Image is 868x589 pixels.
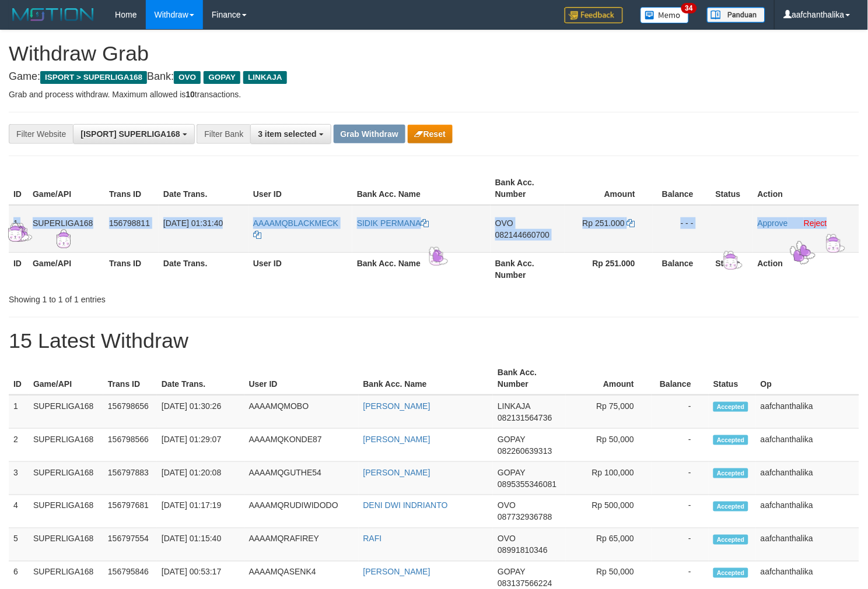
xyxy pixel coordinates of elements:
[244,495,359,528] td: AAAAMQRUDIWIDODO
[756,395,859,429] td: aafchanthalika
[244,462,359,495] td: AAAAMQGUTHE54
[103,429,157,462] td: 156798566
[244,362,359,395] th: User ID
[565,7,623,23] img: Feedback.jpg
[713,402,748,412] span: Accepted
[713,502,748,512] span: Accepted
[253,218,338,228] span: AAAAMQBLACKMECK
[640,7,689,23] img: Button%20Memo.svg
[652,462,709,495] td: -
[653,205,711,253] td: - - -
[9,289,353,305] div: Showing 1 to 1 of 1 entries
[713,535,748,545] span: Accepted
[244,395,359,429] td: AAAAMQMOBO
[244,528,359,562] td: AAAAMQRAFIREY
[197,124,250,144] div: Filter Bank
[9,252,28,285] th: ID
[9,462,29,495] td: 3
[334,125,405,143] button: Grab Withdraw
[157,429,244,462] td: [DATE] 01:29:07
[753,252,859,285] th: Action
[258,129,316,139] span: 3 item selected
[159,252,249,285] th: Date Trans.
[28,172,104,205] th: Game/API
[28,252,104,285] th: Game/API
[711,172,753,205] th: Status
[157,495,244,528] td: [DATE] 01:17:19
[9,71,859,83] h4: Game: Bank:
[566,429,652,462] td: Rp 50,000
[159,172,249,205] th: Date Trans.
[157,462,244,495] td: [DATE] 01:20:08
[9,329,859,352] h1: 15 Latest Withdraw
[29,362,103,395] th: Game/API
[29,495,103,528] td: SUPERLIGA168
[9,89,859,100] p: Grab and process withdraw. Maximum allowed is transactions.
[758,218,788,228] a: Approve
[652,528,709,562] td: -
[566,395,652,429] td: Rp 75,000
[652,429,709,462] td: -
[804,218,827,228] a: Reject
[363,468,430,477] a: [PERSON_NAME]
[363,567,430,577] a: [PERSON_NAME]
[566,495,652,528] td: Rp 500,000
[498,546,548,555] span: Copy 08991810346 to clipboard
[9,42,859,65] h1: Withdraw Grab
[363,401,430,411] a: [PERSON_NAME]
[163,218,223,228] span: [DATE] 01:31:40
[157,362,244,395] th: Date Trans.
[753,172,859,205] th: Action
[498,579,552,588] span: Copy 083137566224 to clipboard
[9,495,29,528] td: 4
[498,567,525,577] span: GOPAY
[29,395,103,429] td: SUPERLIGA168
[29,429,103,462] td: SUPERLIGA168
[363,534,382,544] a: RAFI
[495,218,513,228] span: OVO
[713,435,748,445] span: Accepted
[652,395,709,429] td: -
[357,218,429,228] a: SIDIK PERMANA
[80,129,180,139] span: [ISPORT] SUPERLIGA168
[363,435,430,444] a: [PERSON_NAME]
[565,252,653,285] th: Rp 251.000
[627,218,635,228] a: Copy 251000 to clipboard
[29,462,103,495] td: SUPERLIGA168
[103,362,157,395] th: Trans ID
[29,528,103,562] td: SUPERLIGA168
[495,230,549,239] span: Copy 082144660700 to clipboard
[174,71,201,84] span: OVO
[565,172,653,205] th: Amount
[653,252,711,285] th: Balance
[711,252,753,285] th: Status
[566,462,652,495] td: Rp 100,000
[244,429,359,462] td: AAAAMQKONDE87
[9,395,29,429] td: 1
[709,362,756,395] th: Status
[103,495,157,528] td: 156797681
[491,172,565,205] th: Bank Acc. Number
[408,125,453,143] button: Reset
[498,468,525,477] span: GOPAY
[185,90,195,99] strong: 10
[756,462,859,495] td: aafchanthalika
[756,362,859,395] th: Op
[249,172,352,205] th: User ID
[498,534,516,544] span: OVO
[157,395,244,429] td: [DATE] 01:30:26
[707,7,765,23] img: panduan.png
[363,501,448,510] a: DENI DWI INDRIANTO
[204,71,240,84] span: GOPAY
[157,528,244,562] td: [DATE] 01:15:40
[109,218,150,228] span: 156798811
[583,218,625,228] span: Rp 251.000
[359,362,494,395] th: Bank Acc. Name
[498,513,552,522] span: Copy 087732936788 to clipboard
[652,362,709,395] th: Balance
[9,429,29,462] td: 2
[28,205,104,253] td: SUPERLIGA168
[73,124,194,144] button: [ISPORT] SUPERLIGA168
[756,429,859,462] td: aafchanthalika
[9,124,73,144] div: Filter Website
